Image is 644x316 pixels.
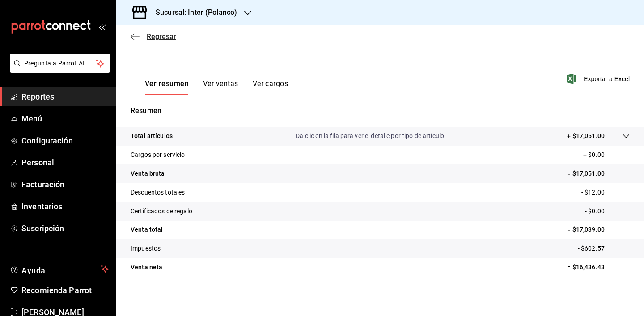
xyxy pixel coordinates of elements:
[581,188,630,197] p: - $12.00
[567,263,630,272] p: = $16,436.43
[131,105,630,116] p: Resumen
[21,178,109,190] span: Facturación
[21,156,109,169] span: Personal
[131,225,163,234] p: Venta total
[578,244,630,253] p: - $602.57
[6,65,110,74] a: Pregunta a Parrot AI
[567,131,605,141] p: + $17,051.00
[10,54,110,73] button: Pregunta a Parrot AI
[21,264,97,274] span: Ayuda
[24,59,96,68] span: Pregunta a Parrot AI
[21,134,109,147] span: Configuración
[145,79,288,95] div: navigation tabs
[145,79,189,95] button: Ver resumen
[131,169,165,178] p: Venta bruta
[21,222,109,234] span: Suscripción
[21,284,109,296] span: Recomienda Parrot
[583,150,630,160] p: + $0.00
[131,244,161,253] p: Impuestos
[131,207,192,216] p: Certificados de regalo
[253,79,288,95] button: Ver cargos
[131,131,173,141] p: Total artículos
[21,113,109,125] span: Menú
[567,225,630,234] p: = $17,039.00
[203,79,238,95] button: Ver ventas
[21,200,109,212] span: Inventarios
[148,7,237,18] h3: Sucursal: Inter (Polanco)
[131,150,185,160] p: Cargos por servicio
[296,131,444,141] p: Da clic en la fila para ver el detalle por tipo de artículo
[147,32,176,41] span: Regresar
[585,207,630,216] p: - $0.00
[21,91,109,103] span: Reportes
[131,263,162,272] p: Venta neta
[131,32,176,41] button: Regresar
[567,169,630,178] p: = $17,051.00
[98,23,106,30] button: open_drawer_menu
[568,74,630,84] button: Exportar a Excel
[131,188,185,197] p: Descuentos totales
